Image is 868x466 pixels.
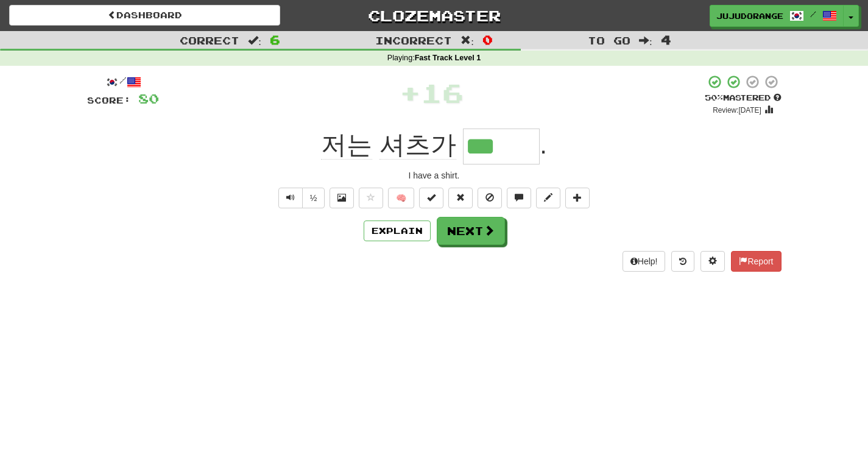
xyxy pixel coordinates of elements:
div: Mastered [705,93,782,104]
button: Play sentence audio (ctl+space) [278,188,303,208]
button: Set this sentence to 100% Mastered (alt+m) [419,188,443,208]
a: jujudorange / [710,5,844,27]
a: Dashboard [9,5,280,26]
span: jujudorange [716,10,783,21]
span: / [810,10,816,18]
button: Add to collection (alt+a) [565,188,590,208]
button: Next [437,217,505,245]
button: Reset to 0% Mastered (alt+r) [448,188,473,208]
div: I have a shirt. [87,169,782,182]
button: Help! [623,251,666,272]
span: 0 [482,32,493,47]
span: 저는 [321,130,372,160]
span: 셔츠가 [379,130,456,160]
span: 6 [270,32,280,47]
strong: Fast Track Level 1 [415,54,481,62]
span: : [248,35,261,46]
button: Edit sentence (alt+d) [536,188,560,208]
button: Show image (alt+x) [330,188,354,208]
span: Incorrect [375,34,452,46]
button: Ignore sentence (alt+i) [478,188,502,208]
a: Clozemaster [298,5,570,26]
button: Round history (alt+y) [671,251,694,272]
button: Report [731,251,781,272]
span: : [460,35,474,46]
button: 🧠 [388,188,414,208]
span: 50 % [705,93,723,102]
div: / [87,74,159,90]
span: 16 [421,77,464,108]
span: 80 [138,91,159,106]
button: Favorite sentence (alt+f) [359,188,383,208]
span: Correct [180,34,239,46]
span: To go [588,34,630,46]
span: Score: [87,95,131,105]
button: Discuss sentence (alt+u) [507,188,531,208]
small: Review: [DATE] [713,106,761,115]
button: Explain [364,221,431,241]
span: 4 [661,32,671,47]
span: : [639,35,652,46]
span: . [540,130,547,159]
div: Text-to-speech controls [276,188,325,208]
span: + [400,74,421,111]
button: ½ [302,188,325,208]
